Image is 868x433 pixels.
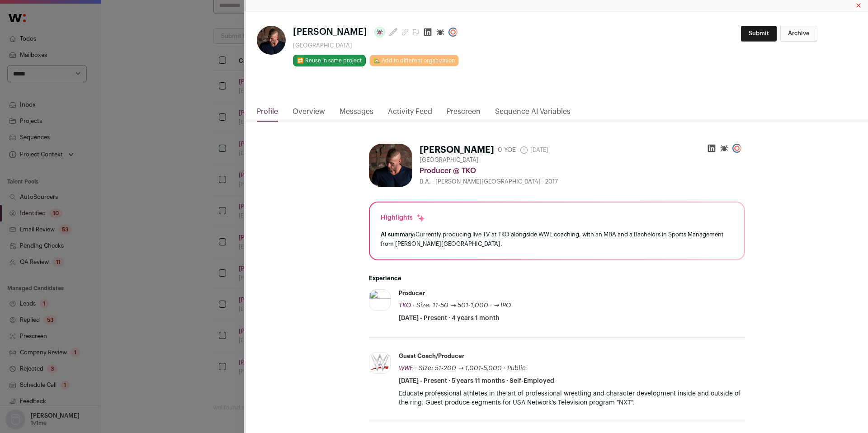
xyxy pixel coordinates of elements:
span: WWE [399,365,413,372]
img: b5e13b2f8cb7506fa39f2795df8b561019467d035cbb79627f8226093c3b98ae.jpg [257,26,286,55]
a: Profile [257,106,278,122]
h2: Experience [369,275,745,282]
div: B.A. - [PERSON_NAME][GEOGRAPHIC_DATA] - 2017 [420,178,745,185]
span: [DATE] - Present · 5 years 11 months · Self-Employed [399,377,554,386]
a: Prescreen [447,106,481,122]
div: Producer [399,289,425,297]
div: Guest Coach/Producer [399,352,464,360]
span: · [490,301,492,310]
div: 0 YOE [498,146,516,155]
span: → IPO [494,302,511,309]
span: · Size: 51-200 → 1,001-5,000 [415,365,502,372]
button: Submit [741,26,777,42]
p: Educate professional athletes in the art of professional wrestling and character development insi... [399,389,745,407]
span: [PERSON_NAME] [293,26,367,38]
a: Sequence AI Variables [495,106,571,122]
a: Overview [292,106,325,122]
span: Public [507,365,526,372]
div: Currently producing live TV at TKO alongside WWE coaching, with an MBA and a Bachelors in Sports ... [381,230,733,249]
span: [DATE] - Present · 4 years 1 month [399,314,500,323]
div: [GEOGRAPHIC_DATA] [293,42,461,49]
a: Messages [340,106,373,122]
div: Highlights [381,213,425,222]
button: 🔂 Reuse in same project [293,55,366,66]
h1: [PERSON_NAME] [420,144,494,156]
a: 🏡 Add to different organization [369,55,459,66]
div: Producer @ TKO [420,165,745,176]
span: TKO [399,302,411,309]
span: [DATE] [519,146,548,155]
span: [GEOGRAPHIC_DATA] [420,156,479,164]
a: Activity Feed [388,106,432,122]
img: b5e13b2f8cb7506fa39f2795df8b561019467d035cbb79627f8226093c3b98ae.jpg [369,144,412,187]
button: Archive [780,26,817,42]
span: · Size: 11-50 → 501-1,000 [413,302,488,309]
span: · [504,364,505,373]
img: 82676b3dce251bdd82552ebe07f39c0d662174b1bcb1caebf75b2c9971125002.jpg [369,353,390,373]
img: 08c4a370dfaf59fdab6f1ed3dbdc9f63ecd16e09e7c11b86580475cd05273f62 [369,290,390,311]
span: AI summary: [381,231,415,237]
